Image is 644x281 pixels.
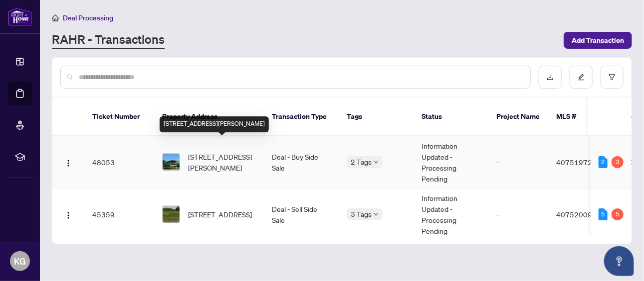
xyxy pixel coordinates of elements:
span: 40752009 [556,210,592,219]
img: thumbnail-img [163,206,180,223]
div: 5 [599,208,608,220]
span: edit [578,74,585,81]
span: 3 Tags [351,208,372,220]
th: MLS # [548,97,608,136]
button: Logo [60,154,76,170]
th: Transaction Type [264,97,339,136]
div: 2 [599,156,608,168]
span: Add Transaction [572,32,624,48]
div: 5 [612,208,624,220]
td: Information Updated - Processing Pending [414,188,488,241]
th: Tags [339,97,414,136]
span: down [374,160,379,165]
img: Logo [64,211,72,219]
span: [STREET_ADDRESS][PERSON_NAME] [188,151,256,173]
span: 2 Tags [351,156,372,168]
th: Ticket Number [84,97,154,136]
button: Add Transaction [564,32,632,49]
button: Open asap [604,246,634,276]
button: edit [570,66,593,89]
span: down [374,212,379,217]
img: thumbnail-img [163,154,180,171]
td: Information Updated - Processing Pending [414,136,488,188]
span: download [547,74,554,81]
span: filter [609,74,616,81]
img: Logo [64,159,72,167]
td: 48053 [84,136,154,188]
div: [STREET_ADDRESS][PERSON_NAME] [160,116,269,132]
span: [STREET_ADDRESS] [188,209,252,220]
button: Logo [60,206,76,222]
button: filter [601,66,624,89]
td: Deal - Buy Side Sale [264,136,339,188]
span: KG [14,254,26,268]
th: Property Address [154,97,264,136]
div: 3 [612,156,624,168]
span: home [52,14,59,21]
td: - [488,136,548,188]
span: 40751972 [556,158,592,167]
td: 45359 [84,188,154,241]
td: Deal - Sell Side Sale [264,188,339,241]
th: Status [414,97,488,136]
th: Project Name [488,97,548,136]
img: logo [8,7,32,26]
td: - [488,188,548,241]
button: download [539,66,562,89]
a: RAHR - Transactions [52,31,165,49]
span: Deal Processing [63,13,113,22]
